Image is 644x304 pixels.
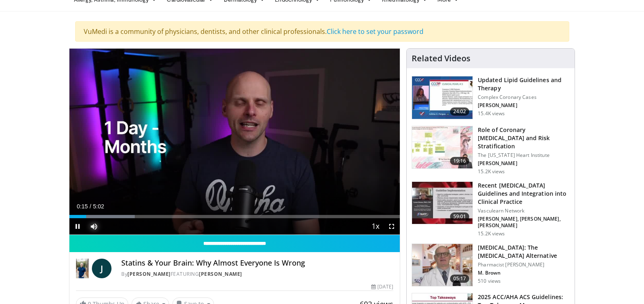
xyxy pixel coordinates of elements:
[77,203,88,210] span: 0:15
[450,212,470,221] span: 59:01
[412,244,472,286] img: ce9609b9-a9bf-4b08-84dd-8eeb8ab29fc6.150x105_q85_crop-smart_upscale.jpg
[412,54,470,63] h4: Related Videos
[412,181,570,237] a: 59:01 Recent [MEDICAL_DATA] Guidelines and Integration into Clinical Practice Vasculearn Network ...
[93,203,104,210] span: 5:02
[367,218,383,235] button: Playback Rate
[75,21,569,42] div: VuMedi is a community of physicians, dentists, and other clinical professionals.
[478,216,570,229] p: [PERSON_NAME], [PERSON_NAME], [PERSON_NAME]
[412,76,472,119] img: 77f671eb-9394-4acc-bc78-a9f077f94e00.150x105_q85_crop-smart_upscale.jpg
[69,218,86,235] button: Pause
[327,27,423,36] a: Click here to set your password
[478,160,570,167] p: [PERSON_NAME]
[412,126,472,169] img: 1efa8c99-7b8a-4ab5-a569-1c219ae7bd2c.150x105_q85_crop-smart_upscale.jpg
[478,110,505,117] p: 15.4K views
[450,157,470,165] span: 19:16
[412,182,472,224] img: 87825f19-cf4c-4b91-bba1-ce218758c6bb.150x105_q85_crop-smart_upscale.jpg
[412,126,570,175] a: 19:16 Role of Coronary [MEDICAL_DATA] and Risk Stratification The [US_STATE] Heart Institute [PER...
[412,244,570,287] a: 05:17 [MEDICAL_DATA]: The [MEDICAL_DATA] Alternative Pharmacist [PERSON_NAME] M. Brown 510 views
[383,218,400,235] button: Fullscreen
[371,283,393,291] div: [DATE]
[199,270,242,277] a: [PERSON_NAME]
[478,126,570,150] h3: Role of Coronary [MEDICAL_DATA] and Risk Stratification
[92,259,111,278] a: J
[478,181,570,206] h3: Recent [MEDICAL_DATA] Guidelines and Integration into Clinical Practice
[478,76,570,92] h3: Updated Lipid Guidelines and Therapy
[478,152,570,159] p: The [US_STATE] Heart Institute
[478,208,570,214] p: Vasculearn Network
[69,49,400,235] video-js: Video Player
[450,107,470,116] span: 24:02
[478,94,570,101] p: Complex Coronary Cases
[76,259,89,278] img: Dr. Jordan Rennicke
[86,218,102,235] button: Mute
[478,262,570,268] p: Pharmacist [PERSON_NAME]
[478,102,570,109] p: [PERSON_NAME]
[478,270,570,276] p: M. Brown
[127,270,171,277] a: [PERSON_NAME]
[450,275,470,283] span: 05:17
[412,76,570,119] a: 24:02 Updated Lipid Guidelines and Therapy Complex Coronary Cases [PERSON_NAME] 15.4K views
[478,168,505,175] p: 15.2K views
[121,270,393,278] div: By FEATURING
[121,259,393,268] h4: Statins & Your Brain: Why Almost Everyone Is Wrong
[478,244,570,260] h3: [MEDICAL_DATA]: The [MEDICAL_DATA] Alternative
[478,278,501,284] p: 510 views
[478,230,505,237] p: 15.2K views
[69,215,400,218] div: Progress Bar
[90,203,91,210] span: /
